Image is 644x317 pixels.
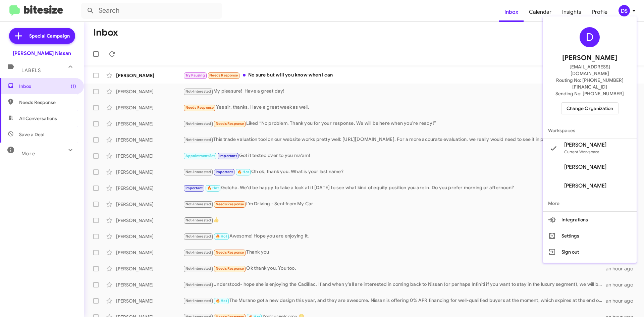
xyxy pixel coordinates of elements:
div: D [580,27,600,47]
span: [PERSON_NAME] [562,53,617,63]
button: Sign out [543,244,637,260]
span: [EMAIL_ADDRESS][DOMAIN_NAME] [551,63,629,77]
span: Current Workspace [564,149,599,154]
span: Sending No: [PHONE_NUMBER] [555,90,624,97]
span: [PERSON_NAME] [564,164,606,170]
button: Integrations [543,212,637,228]
button: Change Organization [561,102,619,114]
span: Change Organization [567,103,613,114]
button: Settings [543,228,637,244]
span: Routing No: [PHONE_NUMBER][FINANCIAL_ID] [551,77,629,90]
span: [PERSON_NAME] [564,142,606,148]
span: [PERSON_NAME] [564,182,606,189]
span: More [543,195,637,211]
span: Workspaces [543,122,637,139]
